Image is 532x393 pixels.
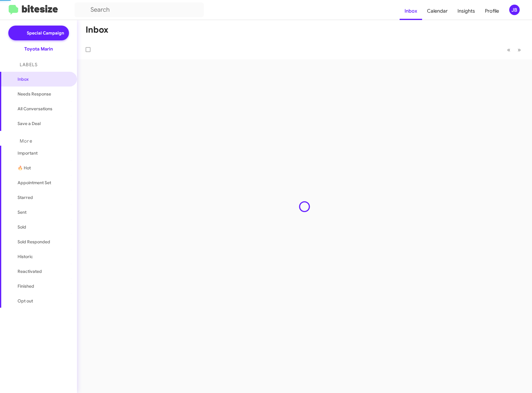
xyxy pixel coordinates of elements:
[18,91,70,97] span: Needs Response
[18,239,50,245] span: Sold Responded
[453,2,480,20] a: Insights
[27,30,64,36] span: Special Campaign
[504,5,525,15] button: JB
[503,43,514,56] button: Previous
[18,165,31,171] span: 🔥 Hot
[18,283,34,289] span: Finished
[480,2,504,20] a: Profile
[400,2,422,20] a: Inbox
[18,268,42,274] span: Reactivated
[18,180,51,186] span: Appointment Set
[507,46,510,54] span: «
[18,106,52,112] span: All Conversations
[18,209,26,215] span: Sent
[75,2,204,17] input: Search
[18,253,33,260] span: Historic
[518,46,521,54] span: »
[18,298,33,304] span: Opt out
[422,2,453,20] a: Calendar
[18,194,33,201] span: Starred
[504,43,525,56] nav: Page navigation example
[86,25,108,35] h1: Inbox
[509,5,520,15] div: JB
[18,150,70,156] span: Important
[20,138,32,144] span: More
[20,62,38,67] span: Labels
[24,46,53,52] div: Toyota Marin
[514,43,525,56] button: Next
[18,120,41,127] span: Save a Deal
[8,26,69,40] a: Special Campaign
[18,76,70,82] span: Inbox
[18,224,26,230] span: Sold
